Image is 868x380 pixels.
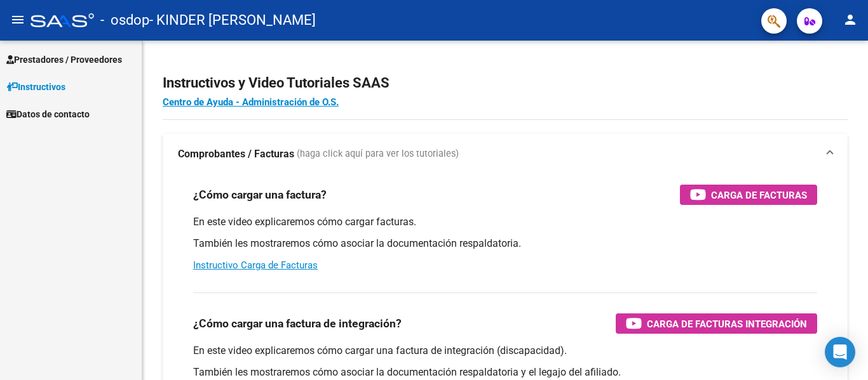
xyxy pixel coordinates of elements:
[297,147,459,161] span: (haga click aquí para ver los tutoriales)
[193,344,817,358] p: En este video explicaremos cómo cargar una factura de integración (discapacidad).
[6,107,90,121] span: Datos de contacto
[825,337,855,367] div: Open Intercom Messenger
[647,316,807,332] span: Carga de Facturas Integración
[711,187,807,203] span: Carga de Facturas
[843,12,858,27] mat-icon: person
[193,259,318,271] a: Instructivo Carga de Facturas
[163,96,339,108] a: Centro de Ayuda - Administración de O.S.
[178,147,294,161] strong: Comprobantes / Facturas
[193,237,817,251] p: También les mostraremos cómo asociar la documentación respaldatoria.
[6,53,122,67] span: Prestadores / Proveedores
[193,365,817,379] p: También les mostraremos cómo asociar la documentación respaldatoria y el legajo del afiliado.
[193,186,327,204] h3: ¿Cómo cargar una factura?
[149,6,316,34] span: - KINDER [PERSON_NAME]
[680,185,817,205] button: Carga de Facturas
[10,12,25,27] mat-icon: menu
[163,71,848,95] h2: Instructivos y Video Tutoriales SAAS
[193,215,817,229] p: En este video explicaremos cómo cargar facturas.
[193,315,402,332] h3: ¿Cómo cargar una factura de integración?
[6,80,65,94] span: Instructivos
[100,6,149,34] span: - osdop
[616,313,817,334] button: Carga de Facturas Integración
[163,134,848,174] mat-expansion-panel-header: Comprobantes / Facturas (haga click aquí para ver los tutoriales)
